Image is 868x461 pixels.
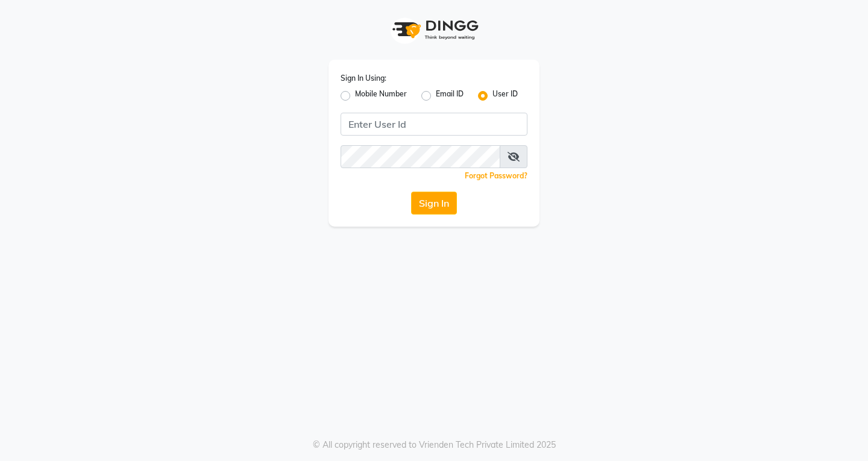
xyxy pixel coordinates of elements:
label: Sign In Using: [341,73,386,84]
label: Mobile Number [355,89,407,103]
input: Username [341,145,500,168]
label: Email ID [436,89,464,103]
a: Forgot Password? [465,171,527,180]
label: User ID [492,89,518,103]
img: logo1.svg [386,12,482,48]
input: Username [341,113,527,136]
button: Sign In [411,192,457,215]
